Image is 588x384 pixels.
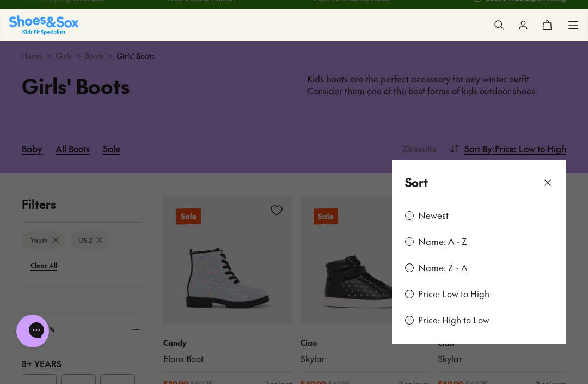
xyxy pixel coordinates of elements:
a: Shoes & Sox [9,15,79,34]
iframe: Gorgias live chat messenger [11,311,54,351]
p: Sort [405,173,428,191]
label: Name: Z - A [418,262,467,274]
label: Name: A - Z [418,236,467,248]
img: SNS_Logo_Responsive.svg [9,15,79,34]
label: Price: High to Low [418,314,489,326]
label: Price: Low to High [418,288,489,300]
label: Newest [418,209,449,221]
